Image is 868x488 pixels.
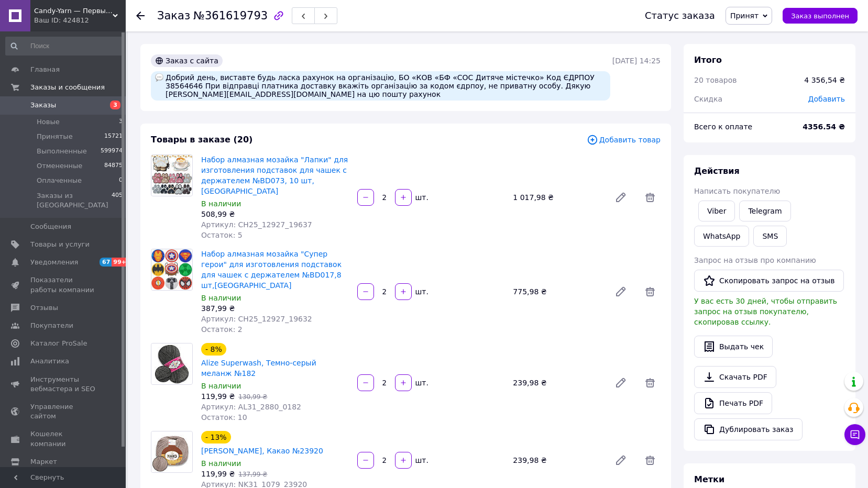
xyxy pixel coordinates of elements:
span: 20 товаров [694,76,737,84]
span: Уведомления [30,258,78,267]
span: Инструменты вебмастера и SEO [30,375,97,394]
span: Принятые [37,132,73,141]
span: Удалить [640,450,661,471]
span: Добавить [808,95,845,103]
div: Заказ с сайта [151,54,223,67]
div: Ваш ID: 424812 [34,16,126,25]
a: Набор алмазная мозайка "Супер герои" для изготовления подставок для чашек с держателем №BD017,8 ш... [201,250,342,290]
span: 84875 [104,161,123,171]
div: - 13% [201,431,231,443]
span: Удалить [640,372,661,393]
span: Скидка [694,95,722,103]
span: Всего к оплате [694,123,752,131]
a: Редактировать [610,281,631,302]
span: Главная [30,65,60,74]
a: Telegram [739,201,790,221]
span: Заказы [30,101,56,110]
span: Остаток: 10 [201,413,247,422]
div: Вернуться назад [136,10,145,21]
a: Редактировать [610,187,631,208]
img: Nako Boho, Какао №23920 [151,431,192,472]
div: Добрий день, виставте будь ласка рахунок на організацію, БО «КОВ «БФ «СОС Дитяче містечко» Код ЄД... [151,71,610,101]
span: 130,99 ₴ [238,393,267,401]
div: шт. [413,378,430,388]
span: Отмененные [37,161,82,171]
span: 119,99 ₴ [201,470,235,478]
div: 4 356,54 ₴ [804,75,845,85]
span: Артикул: AL31_2880_0182 [201,403,301,411]
img: Набор алмазная мозайка "Лапки" для изготовления подставок для чашек с держателем №BD073, 10 шт,Китай [151,155,192,196]
span: Оплаченные [37,176,82,185]
a: Viber [698,201,735,221]
span: Отзывы [30,303,58,313]
span: Управление сайтом [30,402,97,421]
button: Скопировать запрос на отзыв [694,270,844,292]
span: Остаток: 2 [201,325,243,334]
span: Итого [694,55,722,65]
a: Набор алмазная мозайка "Лапки" для изготовления подставок для чашек с держателем №BD073, 10 шт,[G... [201,156,348,195]
button: SMS [753,226,787,247]
span: Действия [694,166,740,176]
a: Редактировать [610,450,631,471]
span: Остаток: 5 [201,231,243,239]
div: Статус заказа [645,10,715,21]
div: 239,98 ₴ [509,453,606,468]
a: [PERSON_NAME], Какао №23920 [201,447,323,455]
span: Аналитика [30,357,69,366]
span: Товары и услуги [30,240,90,249]
time: [DATE] 14:25 [612,57,661,65]
span: №361619793 [193,9,268,22]
div: 387,99 ₴ [201,303,349,314]
div: шт. [413,455,430,465]
span: Сообщения [30,222,71,231]
span: 3 [110,101,120,109]
span: Метки [694,474,724,484]
div: 508,99 ₴ [201,209,349,219]
div: шт. [413,192,430,203]
span: Новые [37,117,60,127]
span: В наличии [201,294,241,302]
b: 4356.54 ₴ [803,123,845,131]
button: Дублировать заказ [694,418,803,440]
span: В наличии [201,459,241,468]
span: Артикул: CH25_12927_19637 [201,220,312,229]
div: 239,98 ₴ [509,375,606,390]
span: Выполненные [37,147,87,156]
span: Показатели работы компании [30,275,97,294]
span: Написать покупателю [694,187,780,195]
span: Заказ [157,9,190,22]
span: Удалить [640,187,661,208]
span: 15721 [104,132,123,141]
a: Редактировать [610,372,631,393]
span: 405 [112,191,123,210]
span: Кошелек компании [30,429,97,448]
span: В наличии [201,199,241,208]
span: Покупатели [30,321,73,330]
img: :speech_balloon: [155,73,163,82]
div: 1 017,98 ₴ [509,190,606,205]
div: 775,98 ₴ [509,284,606,299]
span: 119,99 ₴ [201,392,235,401]
span: Артикул: CH25_12927_19632 [201,315,312,323]
span: Маркет [30,457,57,467]
img: Набор алмазная мозайка "Супер герои" для изготовления подставок для чашек с держателем №BD017,8 ш... [151,249,192,290]
a: Печать PDF [694,392,772,414]
input: Поиск [5,37,124,56]
span: Candy-Yarn — Первый дискаунтер пряжи [34,6,113,16]
span: 67 [100,258,112,267]
div: шт. [413,286,430,297]
a: Скачать PDF [694,366,776,388]
button: Выдать чек [694,336,773,358]
span: 599974 [101,147,123,156]
span: Заказ выполнен [791,12,849,20]
span: Принят [730,12,759,20]
div: - 8% [201,343,226,356]
span: В наличии [201,382,241,390]
span: 0 [119,176,123,185]
span: Товары в заказе (20) [151,135,252,145]
span: 99+ [112,258,129,267]
button: Заказ выполнен [783,8,858,24]
a: Alize Superwash, Темно-серый меланж №182 [201,359,316,378]
img: Alize Superwash, Темно-серый меланж №182 [151,343,192,384]
span: Каталог ProSale [30,339,87,348]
